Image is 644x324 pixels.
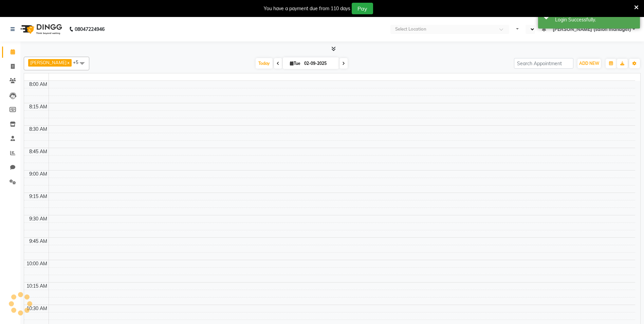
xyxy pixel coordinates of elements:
img: logo [17,20,64,39]
div: Select Location [395,26,426,33]
span: +5 [73,59,84,65]
span: Tue [288,61,302,66]
div: You have a payment due from 110 days [264,5,350,12]
button: ADD NEW [577,59,601,68]
div: 8:00 AM [28,81,49,88]
input: 2025-09-02 [302,58,336,69]
span: ADD NEW [579,61,599,66]
div: 8:15 AM [28,103,49,110]
a: x [67,60,70,65]
div: 9:45 AM [28,238,49,245]
span: [PERSON_NAME] (salon manager) [553,26,631,33]
span: [PERSON_NAME] [30,60,67,65]
div: 9:15 AM [28,193,49,200]
div: 9:30 AM [28,215,49,222]
span: Today [256,58,273,69]
div: 8:45 AM [28,148,49,155]
button: Pay [352,3,373,14]
div: Login Successfully. [555,16,635,23]
b: 08047224946 [75,20,105,39]
input: Search Appointment [514,58,573,69]
div: 10:30 AM [25,305,49,312]
div: 10:15 AM [25,283,49,290]
div: 8:30 AM [28,126,49,133]
div: 10:00 AM [25,260,49,267]
div: 9:00 AM [28,170,49,178]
